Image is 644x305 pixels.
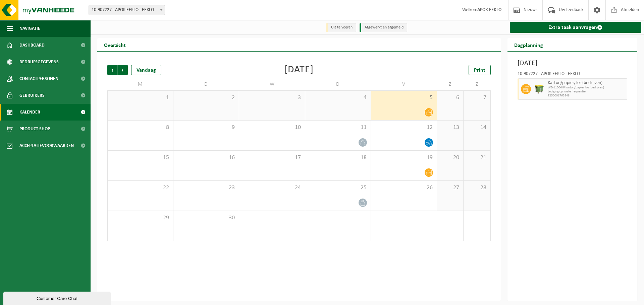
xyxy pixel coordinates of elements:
div: Vandaag [131,65,161,75]
span: 6 [440,94,460,101]
span: Product Shop [19,121,50,137]
span: T250001763848 [548,94,626,98]
span: 13 [440,124,460,131]
td: Z [437,78,464,90]
span: Volgende [118,65,128,75]
h2: Dagplanning [507,38,550,51]
span: 17 [243,154,302,161]
span: Bedrijfsgegevens [19,54,59,70]
td: W [239,78,305,90]
span: Kalender [19,104,40,121]
iframe: chat widget [3,290,112,305]
span: 7 [467,94,487,101]
span: Dashboard [19,37,45,54]
span: Print [474,68,485,73]
td: V [371,78,437,90]
span: 19 [374,154,433,161]
span: 28 [467,184,487,192]
td: D [305,78,371,90]
img: WB-1100-HPE-GN-50 [534,84,544,94]
span: 12 [374,124,433,131]
span: Lediging op vaste frequentie [548,90,626,94]
span: 8 [111,124,170,131]
span: 4 [309,94,368,101]
span: WB-1100-HP karton/papier, los (bedrijven) [548,86,626,90]
span: 3 [243,94,302,101]
li: Afgewerkt en afgemeld [360,23,407,32]
div: 10-907227 - APOK EEKLO - EEKLO [518,72,628,78]
span: 25 [309,184,368,192]
span: 16 [177,154,236,161]
span: 14 [467,124,487,131]
span: 22 [111,184,170,192]
span: 10 [243,124,302,131]
span: Navigatie [19,20,40,37]
h3: [DATE] [518,58,628,68]
span: 20 [440,154,460,161]
span: 10-907227 - APOK EEKLO - EEKLO [89,5,165,15]
span: Acceptatievoorwaarden [19,137,74,154]
span: 9 [177,124,236,131]
span: 30 [177,214,236,222]
li: Uit te voeren [326,23,356,32]
span: 26 [374,184,433,192]
span: 23 [177,184,236,192]
td: M [107,78,173,90]
span: 11 [309,124,368,131]
strong: APOK EEKLO [477,7,501,12]
h2: Overzicht [97,38,132,51]
span: 2 [177,94,236,101]
span: 1 [111,94,170,101]
td: Z [464,78,490,90]
div: [DATE] [284,65,314,75]
a: Print [469,65,491,75]
span: Gebruikers [19,87,45,104]
a: Extra taak aanvragen [510,22,642,33]
span: 29 [111,214,170,222]
span: 5 [374,94,433,101]
span: 24 [243,184,302,192]
span: 18 [309,154,368,161]
td: D [173,78,239,90]
span: Vorige [107,65,117,75]
span: 15 [111,154,170,161]
span: Karton/papier, los (bedrijven) [548,80,626,86]
span: 10-907227 - APOK EEKLO - EEKLO [89,5,165,15]
span: Contactpersonen [19,70,58,87]
span: 21 [467,154,487,161]
span: 27 [440,184,460,192]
